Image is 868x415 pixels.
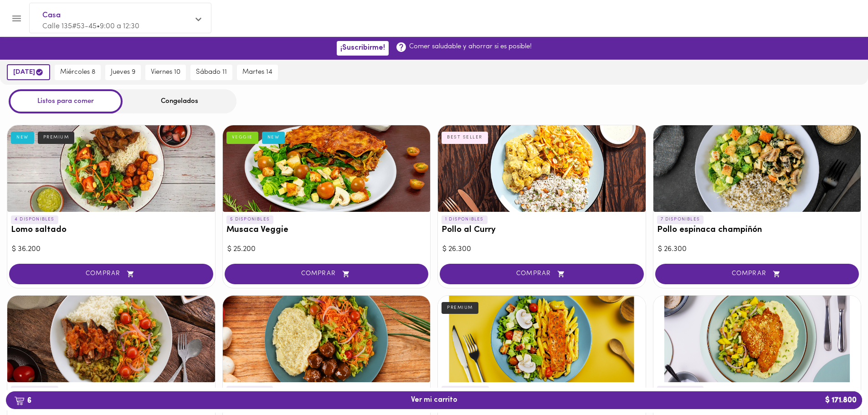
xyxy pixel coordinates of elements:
span: sábado 11 [196,68,227,77]
div: BEST SELLER [442,132,488,143]
div: $ 36.200 [12,244,211,255]
span: miércoles 8 [60,68,95,77]
span: COMPRAR [667,270,848,278]
button: COMPRAR [225,264,429,284]
h3: Lomo saltado [11,225,211,235]
div: Musaca Veggie [223,125,431,212]
div: Pollo espinaca champiñón [653,125,861,212]
button: sábado 11 [190,65,232,80]
button: COMPRAR [440,264,644,284]
div: Congelados [123,89,236,113]
span: jueves 9 [111,68,135,77]
div: Tilapia parmesana [653,296,861,382]
button: 6Ver mi carrito$ 171.800 [6,391,862,409]
p: 4 DISPONIBLES [11,215,58,224]
span: COMPRAR [21,270,202,278]
div: PREMIUM [442,302,478,314]
span: Calle 135#53-45 • 9:00 a 12:30 [42,23,139,30]
button: miércoles 8 [55,65,101,80]
button: martes 14 [237,65,278,80]
div: NEW [11,132,34,143]
h3: Pollo espinaca champiñón [657,225,858,235]
div: Salmón toscana [438,296,646,382]
button: ¡Suscribirme! [337,41,389,55]
span: COMPRAR [451,270,632,278]
span: martes 14 [242,68,272,77]
span: [DATE] [13,68,44,77]
button: COMPRAR [655,264,859,284]
p: 5 DISPONIBLES [226,215,274,224]
button: Menu [5,7,28,30]
div: NEW [262,132,285,143]
p: Comer saludable y ahorrar si es posible! [409,42,532,51]
button: viernes 10 [145,65,186,80]
div: $ 26.300 [658,244,857,255]
button: [DATE] [7,64,50,80]
div: $ 26.300 [442,244,641,255]
span: Ver mi carrito [411,396,457,405]
div: Listos para comer [9,89,123,113]
span: Casa [42,10,189,21]
b: 6 [9,395,37,406]
div: Caserito [7,296,215,382]
div: Pollo al Curry [438,125,646,212]
p: 1 DISPONIBLES [442,215,488,224]
span: COMPRAR [236,270,417,278]
button: jueves 9 [105,65,141,80]
span: ¡Suscribirme! [340,44,385,52]
iframe: Messagebird Livechat Widget [815,362,859,406]
div: Albóndigas BBQ [223,296,431,382]
div: Lomo saltado [7,125,215,212]
div: VEGGIE [226,132,258,143]
div: $ 25.200 [227,244,426,255]
div: PREMIUM [38,132,75,143]
span: viernes 10 [151,68,180,77]
h3: Pollo al Curry [442,225,642,235]
button: COMPRAR [9,264,213,284]
img: cart.png [14,396,25,405]
p: 7 DISPONIBLES [657,215,704,224]
h3: Musaca Veggie [226,225,427,235]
